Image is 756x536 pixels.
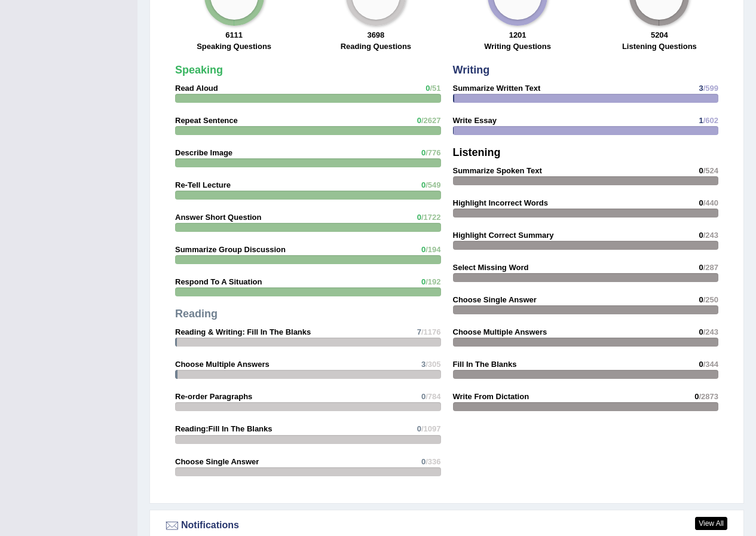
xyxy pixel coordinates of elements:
[703,84,718,93] span: /599
[426,84,430,93] span: 0
[453,116,497,125] strong: Write Essay
[453,263,529,272] strong: Select Missing Word
[453,166,542,175] strong: Summarize Spoken Text
[426,392,440,401] span: /784
[453,198,548,207] strong: Highlight Incorrect Words
[699,166,703,175] span: 0
[175,308,218,320] strong: Reading
[421,213,441,222] span: /1722
[426,360,440,369] span: /305
[175,180,231,189] strong: Re-Tell Lecture
[175,213,261,222] strong: Answer Short Question
[421,116,441,125] span: /2627
[699,360,703,369] span: 0
[453,360,517,369] strong: Fill In The Blanks
[703,231,718,240] span: /243
[421,327,441,336] span: /1176
[175,392,252,401] strong: Re-order Paragraphs
[421,180,426,189] span: 0
[175,360,270,369] strong: Choose Multiple Answers
[703,166,718,175] span: /524
[421,277,426,286] span: 0
[426,148,440,157] span: /776
[175,84,218,93] strong: Read Aloud
[703,295,718,304] span: /250
[426,245,440,254] span: /194
[175,457,259,466] strong: Choose Single Answer
[417,327,421,336] span: 7
[175,148,232,157] strong: Describe Image
[453,231,554,240] strong: Highlight Correct Summary
[417,213,421,222] span: 0
[367,30,384,39] strong: 3698
[175,277,262,286] strong: Respond To A Situation
[426,180,440,189] span: /549
[417,424,421,433] span: 0
[703,116,718,125] span: /602
[699,327,703,336] span: 0
[453,295,537,304] strong: Choose Single Answer
[703,198,718,207] span: /440
[509,30,527,39] strong: 1201
[453,392,529,401] strong: Write From Dictation
[699,263,703,272] span: 0
[197,41,271,52] label: Speaking Questions
[421,457,426,466] span: 0
[421,360,426,369] span: 3
[622,41,697,52] label: Listening Questions
[225,30,243,39] strong: 6111
[699,84,703,93] span: 3
[175,424,273,433] strong: Reading:Fill In The Blanks
[484,41,551,52] label: Writing Questions
[699,231,703,240] span: 0
[699,392,718,401] span: /2873
[695,517,727,530] a: View All
[175,116,238,125] strong: Repeat Sentence
[175,64,223,76] strong: Speaking
[175,245,286,254] strong: Summarize Group Discussion
[453,84,541,93] strong: Summarize Written Text
[694,392,699,401] span: 0
[421,148,426,157] span: 0
[175,327,311,336] strong: Reading & Writing: Fill In The Blanks
[426,457,440,466] span: /336
[163,517,730,535] div: Notifications
[421,424,441,433] span: /1097
[703,360,718,369] span: /344
[341,41,411,52] label: Reading Questions
[430,84,440,93] span: /51
[699,295,703,304] span: 0
[651,30,668,39] strong: 5204
[421,245,426,254] span: 0
[453,146,501,158] strong: Listening
[417,116,421,125] span: 0
[421,392,426,401] span: 0
[453,64,490,76] strong: Writing
[703,263,718,272] span: /287
[453,327,547,336] strong: Choose Multiple Answers
[699,198,703,207] span: 0
[426,277,440,286] span: /192
[703,327,718,336] span: /243
[699,116,703,125] span: 1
